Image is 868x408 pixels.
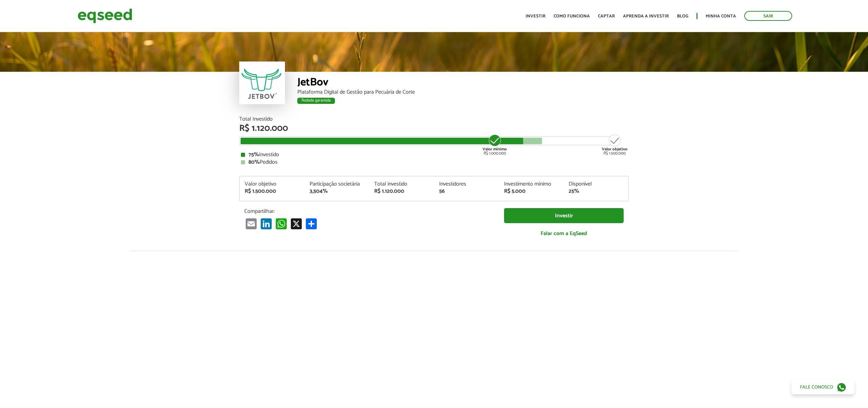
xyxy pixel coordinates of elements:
strong: 75% [248,150,259,159]
a: WhatsApp [274,218,288,229]
div: R$ 1.000.000 [482,134,507,155]
a: Minha conta [706,14,736,18]
a: Compartilhar [304,218,318,229]
div: Plataforma Digital de Gestão para Pecuária de Corte [297,90,629,95]
div: R$ 5.000 [504,189,559,194]
div: Investido [241,152,627,158]
div: R$ 1.500.000 [602,134,627,155]
div: Rodada garantida [297,98,335,104]
div: 3,504% [310,189,364,194]
img: EqSeed [78,7,132,25]
a: Blog [677,14,688,18]
a: Fale conosco [791,380,854,394]
a: Captar [598,14,615,18]
a: Aprenda a investir [623,14,669,18]
strong: 80% [248,158,260,167]
div: Valor objetivo [245,181,299,187]
div: Participação societária [310,181,364,187]
div: Investidores [439,181,494,187]
div: JetBov [297,77,629,90]
div: Disponível [569,181,623,187]
p: Compartilhar: [244,208,494,215]
a: Investir [504,208,624,223]
a: Email [244,218,258,229]
a: Sair [744,11,792,21]
a: Falar com a EqSeed [504,227,624,241]
strong: Valor mínimo [483,146,507,152]
div: 56 [439,189,494,194]
div: 25% [569,189,623,194]
div: R$ 1.120.000 [239,124,629,133]
a: Como funciona [554,14,590,18]
a: X [289,218,303,229]
a: LinkedIn [259,218,273,229]
a: Investir [526,14,545,18]
div: R$ 1.120.000 [374,189,429,194]
strong: Valor objetivo [602,146,627,152]
div: Total Investido [239,117,629,122]
div: R$ 1.500.000 [245,189,299,194]
div: Total investido [374,181,429,187]
div: Pedidos [241,160,627,165]
div: Investimento mínimo [504,181,559,187]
